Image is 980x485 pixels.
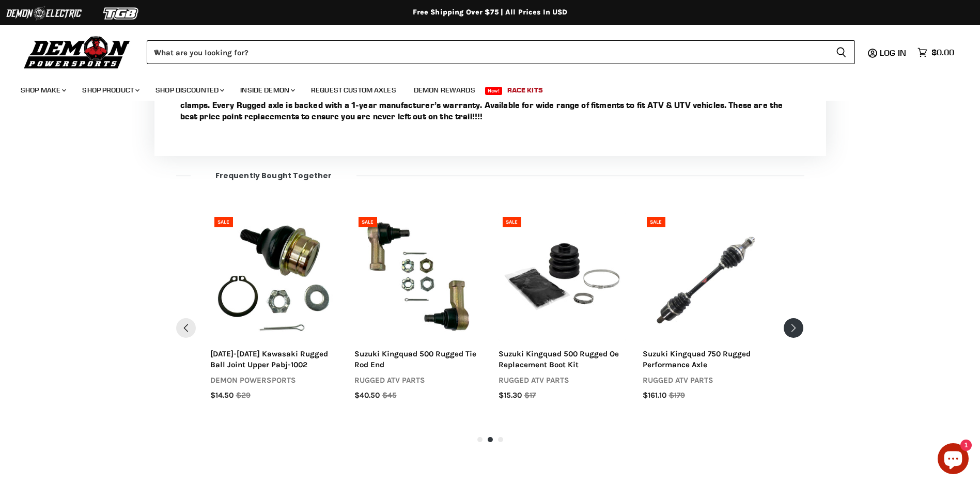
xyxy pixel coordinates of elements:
[499,213,626,340] img: Suzuki KingQuad 500 Rugged OE Replacement Boot Kit
[499,375,626,386] div: rugged atv parts
[880,48,906,58] span: Log in
[74,80,146,101] a: Shop Product
[354,390,380,401] span: $40.50
[643,375,770,386] div: rugged atv parts
[935,443,972,477] inbox-online-store-chat: Shopify online store chat
[232,80,301,101] a: Inside Demon
[180,88,800,122] p: Rugged axles are packed with high quality moly grease to provide maximum lubrication and sealed w...
[210,349,338,401] a: [DATE]-[DATE] kawasaki rugged ball joint upper pabj-1002demon powersports$14.50$29
[21,34,134,70] img: Demon Powersports
[148,80,230,101] a: Shop Discounted
[217,219,229,225] span: SALE
[210,213,338,340] a: 2004-2016 Kawasaki Rugged Ball Joint Upper PABJ-1002Add to cart
[382,390,397,401] span: $45
[5,4,83,23] img: Demon Electric Logo 2
[354,213,482,340] a: Suzuki KingQuad 500 Rugged Tie Rod EndSuzuki KingQuad 500 Rugged Tie Rod EndSelect options
[643,390,666,401] span: $161.10
[354,375,482,386] div: rugged atv parts
[643,349,770,371] div: suzuki kingquad 750 rugged performance axle
[506,219,518,225] span: SALE
[354,349,482,371] div: suzuki kingquad 500 rugged tie rod end
[210,390,234,401] span: $14.50
[784,318,803,338] button: Next
[931,48,954,57] span: $0.00
[499,349,626,401] a: suzuki kingquad 500 rugged oe replacement boot kitrugged atv parts$15.30$17
[828,40,855,64] button: Search
[499,390,522,401] span: $15.30
[13,80,72,101] a: Shop Make
[875,48,912,57] a: Log in
[499,349,626,371] div: suzuki kingquad 500 rugged oe replacement boot kit
[210,213,338,340] img: 2004-2016 Kawasaki Rugged Ball Joint Upper PABJ-1002
[650,219,662,225] span: SALE
[354,349,482,401] a: suzuki kingquad 500 rugged tie rod endrugged atv parts$40.50$45
[210,349,338,371] div: [DATE]-[DATE] kawasaki rugged ball joint upper pabj-1002
[236,390,251,401] span: $29
[191,171,357,180] span: Frequently bought together
[13,75,952,101] ul: Main menu
[485,87,503,95] span: New!
[147,40,855,64] form: Product
[524,390,536,401] span: $17
[912,45,959,60] a: $0.00
[77,8,904,17] div: Free Shipping Over $75 | All Prices In USD
[176,318,196,338] button: Pervious
[406,80,483,101] a: Demon Rewards
[500,80,551,101] a: Race Kits
[669,390,685,401] span: $179
[643,349,770,401] a: suzuki kingquad 750 rugged performance axlerugged atv parts$161.10$179
[499,213,626,340] a: Suzuki KingQuad 500 Rugged OE Replacement Boot KitAdd to cart
[210,375,338,386] div: demon powersports
[362,219,374,225] span: SALE
[147,40,828,64] input: When autocomplete results are available use up and down arrows to review and enter to select
[643,213,770,340] a: Suzuki KingQuad 750 Rugged Performance AxleSuzuki KingQuad 750 Rugged Performance AxleSelect options
[303,80,404,101] a: Request Custom Axles
[83,4,160,23] img: TGB Logo 2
